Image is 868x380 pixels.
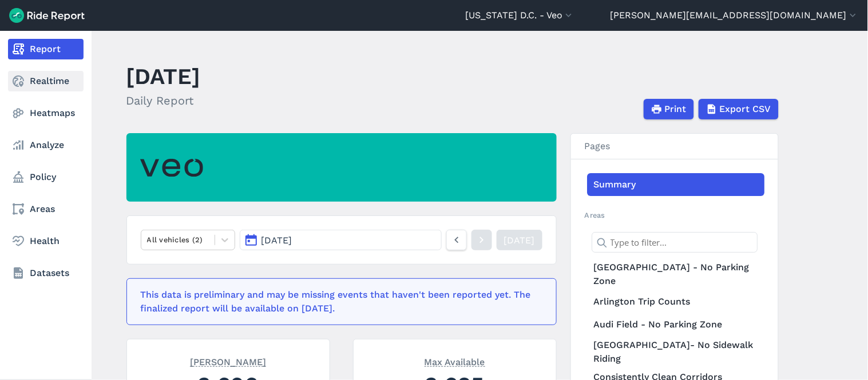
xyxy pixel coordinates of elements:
span: Export CSV [720,102,771,116]
a: Analyze [8,135,84,155]
a: Health [8,231,84,251]
a: Heatmaps [8,103,84,123]
h1: [DATE] [126,61,201,92]
a: Realtime [8,71,84,91]
span: [PERSON_NAME] [190,355,266,367]
a: [GEOGRAPHIC_DATA]- No Sidewalk Riding [587,336,764,368]
a: Areas [8,199,84,219]
img: Veo [140,152,203,183]
span: Max Available [425,355,485,367]
a: [GEOGRAPHIC_DATA] - No Parking Zone [587,258,764,290]
a: Report [8,39,84,59]
button: Export CSV [699,99,779,119]
div: This data is preliminary and may be missing events that haven't been reported yet. The finalized ... [141,288,536,315]
a: Policy [8,167,84,187]
h3: Pages [571,134,778,159]
a: Audi Field - No Parking Zone [587,313,764,336]
button: [PERSON_NAME][EMAIL_ADDRESS][DOMAIN_NAME] [611,9,859,22]
input: Type to filter... [592,232,758,253]
button: [US_STATE] D.C. - Veo [465,9,574,22]
h2: Daily Report [126,92,201,109]
a: Summary [587,173,764,196]
a: Datasets [8,263,84,283]
h2: Areas [585,210,764,221]
span: Print [665,102,687,116]
span: [DATE] [261,235,292,246]
a: [DATE] [497,230,542,250]
button: Print [644,99,694,119]
a: Arlington Trip Counts [587,290,764,313]
img: Ride Report [9,8,85,23]
button: [DATE] [240,230,441,250]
